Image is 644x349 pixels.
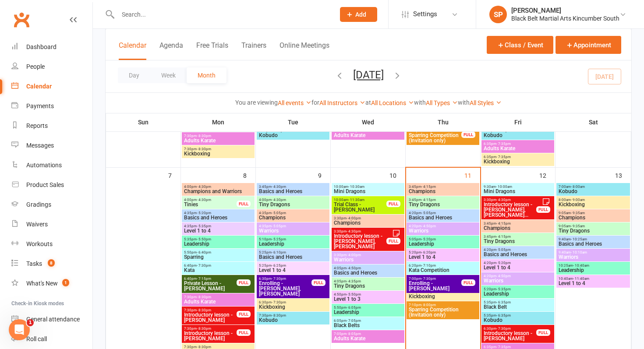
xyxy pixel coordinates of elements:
span: 5:05pm [408,237,478,241]
span: Mini Dragons [483,189,552,194]
span: 3:30pm [333,229,387,233]
span: Champions [258,215,328,220]
span: Introductory lesson - [PERSON_NAME], [PERSON_NAME]... [483,202,537,218]
span: Tiny Dragons [258,202,328,207]
span: 6:30pm [483,327,537,331]
a: Tasks 8 [11,254,92,274]
span: Warriors [558,254,628,260]
span: 9:30am [483,185,552,189]
a: Reports [11,116,92,136]
span: Basics and Heroes [258,254,328,260]
span: 7:00am [558,185,628,189]
span: - 8:05pm [347,332,361,336]
span: - 6:10pm [272,250,286,254]
span: Add [355,11,366,18]
th: Wed [331,113,406,131]
span: 6:40pm [184,277,237,281]
span: - 4:50pm [421,224,436,228]
span: 3:45pm [258,185,328,189]
span: 4:20pm [408,224,478,228]
span: 3:45pm [408,198,478,202]
button: Week [150,67,187,83]
span: - 5:20pm [421,237,436,241]
span: - 9:35am [571,224,585,228]
div: Calendar [26,83,52,90]
a: Payments [11,96,92,116]
span: 6:35pm [483,155,552,159]
span: 4:00pm [184,185,253,189]
span: 7:30pm [184,308,237,312]
span: 5:10pm [258,237,328,241]
div: Tasks [26,260,42,267]
button: Add [340,7,377,22]
span: 3:45pm [408,185,478,189]
span: Level 1 to 4 [184,228,253,233]
span: - 8:00pm [421,303,436,307]
span: Basics and Heroes [184,215,253,220]
div: Product Sales [26,181,64,188]
span: Adults Karate [483,146,552,151]
span: Leadership [184,241,253,247]
span: Tiny Dragons [333,283,403,289]
span: 6:20pm [408,264,478,268]
div: FULL [536,329,550,336]
span: Basics and Heroes [333,270,403,275]
span: 5:35pm [184,237,253,241]
span: Level 1 to 4 [408,254,478,260]
span: Kata [184,268,253,273]
a: Gradings [11,195,92,215]
span: 7:30pm [184,134,253,138]
span: - 11:40am [573,277,589,281]
span: Adults Karate [333,133,403,138]
span: 9:40am [558,250,628,254]
div: FULL [237,311,251,317]
span: Basics and Heroes [558,241,628,247]
a: What's New1 [11,274,92,293]
span: Enrolling - [PERSON_NAME] [408,281,462,291]
span: Champions and Warriors [184,189,253,194]
span: Introductory lesson - [PERSON_NAME], [PERSON_NAME] [333,233,387,249]
div: FULL [461,131,475,138]
div: FULL [461,279,475,286]
div: Roll call [26,335,47,342]
span: - 10:25am [571,237,587,241]
span: Settings [413,4,437,24]
iframe: Intercom live chat [9,319,30,340]
span: - 7:30pm [272,277,286,281]
span: 6:30pm [258,300,328,304]
span: Leadership [333,310,403,315]
span: - 8:00am [571,185,585,189]
div: Messages [26,142,54,149]
span: - 6:05pm [347,306,361,310]
span: 7:30pm [184,327,237,331]
span: 4:20pm [483,248,552,252]
a: Calendar [11,77,92,96]
input: Search... [115,8,329,21]
div: People [26,63,45,70]
a: All Locations [371,99,414,106]
span: - 7:15pm [197,277,211,281]
span: Level 1 to 4 [258,268,328,273]
span: - 11:30am [348,198,364,202]
th: Tue [256,113,331,131]
span: Champions [483,226,552,231]
span: 3:45pm [483,235,552,239]
span: 6:30pm [258,277,312,281]
button: Calendar [119,41,146,60]
span: - 5:35pm [496,287,511,291]
button: Month [187,67,226,83]
span: Sparring [184,254,253,260]
span: - 8:30pm [197,147,211,151]
span: 4:35pm [258,211,328,215]
span: - 4:00pm [347,216,361,220]
span: 6:40pm [184,264,253,268]
span: - 7:35pm [496,155,511,159]
span: 7:05pm [333,332,403,336]
span: Leadership [258,241,328,247]
span: - 10:40am [573,264,589,268]
div: FULL [386,238,400,244]
strong: for [311,99,319,106]
span: 10:00am [333,185,403,189]
span: - 4:30pm [197,185,211,189]
a: All Types [426,99,458,106]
